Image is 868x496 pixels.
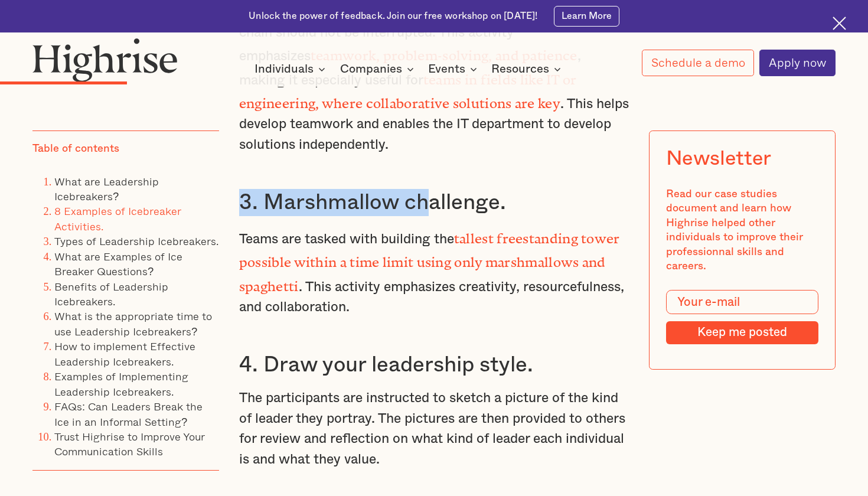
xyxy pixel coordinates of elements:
[254,62,329,76] div: Individuals
[239,226,629,318] p: Teams are tasked with building the . This activity emphasizes creativity, resourcefulness, and co...
[54,233,218,249] a: Types of Leadership Icebreakers.
[239,231,620,288] strong: tallest freestanding tower possible within a time limit using only marshmallows and spaghetti
[759,50,836,76] a: Apply now
[491,62,549,76] div: Resources
[666,147,772,171] div: Newsletter
[54,428,205,459] a: Trust Highrise to Improve Your Communication Skills
[491,62,564,76] div: Resources
[340,62,417,76] div: Companies
[54,368,188,399] a: Examples of Implementing Leadership Icebreakers.
[239,388,629,469] p: The participants are instructed to sketch a picture of the kind of leader they portray. The pictu...
[249,10,537,23] div: Unlock the power of feedback. Join our free workshop on [DATE]!
[340,62,402,76] div: Companies
[54,172,159,204] a: What are Leadership Icebreakers?
[642,50,754,76] a: Schedule a demo
[428,62,465,76] div: Events
[32,142,119,156] div: Table of contents
[239,189,629,216] h3: 3. Marshmallow challenge.
[666,290,819,314] input: Your e-mail
[554,6,619,27] a: Learn More
[666,187,819,274] div: Read our case studies document and learn how Highrise helped other individuals to improve their p...
[239,351,629,378] h3: 4. Draw your leadership style.
[54,247,182,279] a: What are Examples of Ice Breaker Questions?
[54,308,212,339] a: What is the appropriate time to use Leadership Icebreakers?
[54,278,168,309] a: Benefits of Leadership Icebreakers.
[666,321,819,344] input: Keep me posted
[254,62,314,76] div: Individuals
[428,62,481,76] div: Events
[54,338,195,369] a: How to implement Effective Leadership Icebreakers.
[239,72,577,105] strong: teams in fields like IT or engineering, where collaborative solutions are key
[54,398,203,429] a: FAQs: Can Leaders Break the Ice in an Informal Setting?
[32,38,178,81] img: Highrise logo
[833,17,846,30] img: Cross icon
[54,203,181,234] a: 8 Examples of Icebreaker Activities.
[666,290,819,344] form: Modal Form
